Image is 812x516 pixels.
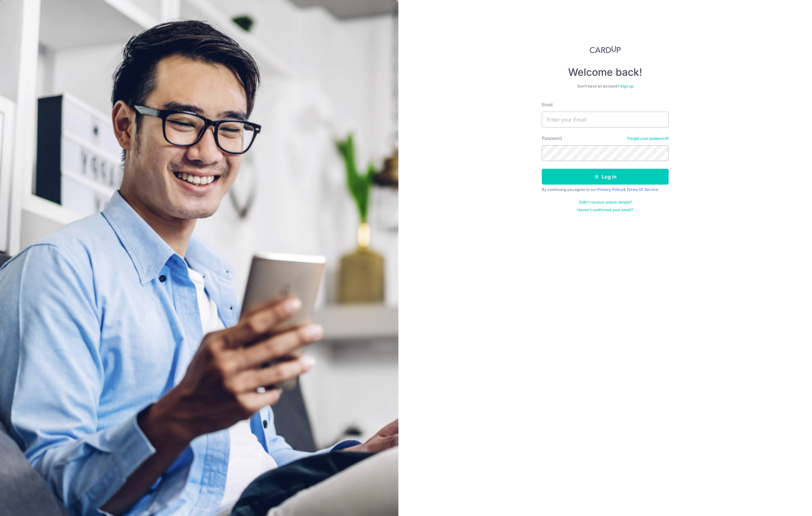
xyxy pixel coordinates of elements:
[542,66,669,79] h4: Welcome back!
[542,187,669,192] div: By continuing you agree to our &
[597,187,623,192] a: Privacy Policy
[627,136,669,141] a: Forgot your password?
[542,101,553,108] label: Email
[542,84,669,89] div: Don’t have an account?
[579,200,632,205] a: Didn't receive unlock details?
[542,135,562,141] label: Password
[626,187,658,192] a: Terms Of Service
[542,112,669,127] input: Enter your Email
[577,207,633,212] a: Haven't confirmed your email?
[590,46,621,53] img: CardUp Logo
[542,169,669,185] button: Log in
[620,84,633,88] a: Sign up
